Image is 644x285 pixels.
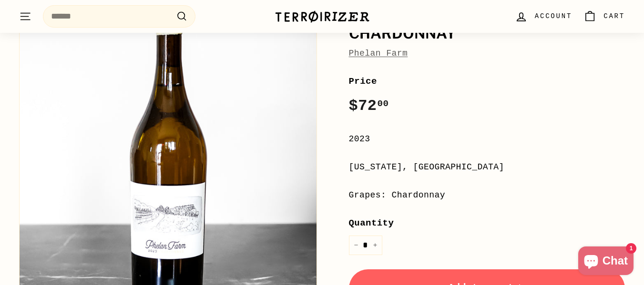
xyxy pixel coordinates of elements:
h1: Chardonnay [349,26,625,42]
a: Cart [578,2,631,30]
div: Grapes: Chardonnay [349,188,625,202]
label: Price [349,74,625,88]
a: Phelan Farm [349,49,408,58]
span: $72 [349,97,389,115]
sup: 00 [377,98,388,109]
span: Cart [603,11,625,21]
span: Account [535,11,572,21]
input: quantity [349,236,382,255]
button: Increase item quantity by one [368,236,382,255]
label: Quantity [349,216,625,230]
div: 2023 [349,132,625,146]
button: Reduce item quantity by one [349,236,363,255]
a: Account [509,2,578,30]
div: [US_STATE], [GEOGRAPHIC_DATA] [349,160,625,174]
inbox-online-store-chat: Shopify online store chat [575,246,636,277]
